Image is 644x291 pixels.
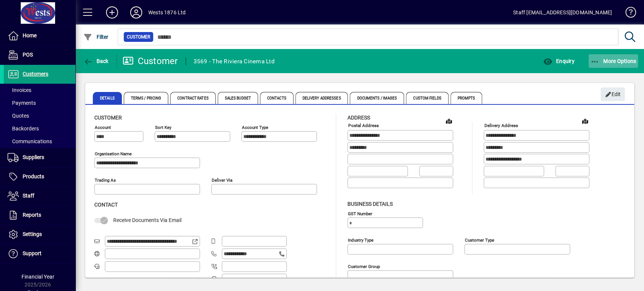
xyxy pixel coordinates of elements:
span: Contract Rates [170,92,215,104]
mat-label: Account Type [242,125,268,130]
span: Customers [23,71,48,77]
span: Sales Budget [218,92,258,104]
a: View on map [579,115,591,127]
a: Backorders [4,122,75,135]
span: Delivery Addresses [295,92,348,104]
a: Suppliers [4,148,75,167]
span: Staff [23,193,34,199]
a: Support [4,244,75,263]
span: POS [23,52,33,58]
span: Suppliers [23,154,44,160]
span: Contacts [260,92,294,104]
div: Customer [123,55,178,67]
span: Address [347,115,370,121]
a: Payments [4,96,75,109]
mat-label: Customer type [465,237,494,242]
mat-label: Account [95,125,111,130]
span: Reports [23,212,41,218]
button: Edit [601,87,625,101]
a: Quotes [4,109,75,122]
span: Backorders [8,126,39,132]
a: Products [4,167,75,186]
button: Back [81,54,111,68]
button: Filter [81,30,111,44]
a: Settings [4,225,75,244]
span: Contact [94,202,118,208]
span: Filter [83,34,109,40]
a: Reports [4,206,75,225]
a: Communications [4,135,75,148]
span: Business details [347,201,393,207]
span: Customer [94,115,122,121]
span: Details [93,92,122,104]
app-page-header-button: Back [75,54,117,68]
button: Profile [124,6,148,19]
span: Customer [127,33,150,41]
div: 3569 - The Riviera Cinema Ltd [194,55,275,67]
button: More Options [589,54,638,68]
span: Settings [23,231,42,237]
span: Invoices [8,87,31,93]
button: Enquiry [541,54,576,68]
a: View on map [443,115,455,127]
mat-label: GST Number [348,211,372,216]
mat-label: Trading as [95,178,116,183]
a: POS [4,46,75,64]
div: Wests 1876 Ltd [148,6,186,18]
span: Terms / Pricing [124,92,169,104]
mat-label: Sort key [155,125,171,130]
span: Enquiry [543,58,574,64]
mat-label: Industry type [348,237,373,242]
a: Home [4,26,75,45]
span: Documents / Images [350,92,404,104]
a: Knowledge Base [619,2,635,26]
span: Custom Fields [406,92,448,104]
span: Support [23,250,41,256]
span: Payments [8,100,36,106]
a: Staff [4,187,75,205]
span: Communications [8,138,52,144]
mat-label: Deliver via [212,178,232,183]
span: More Options [590,58,636,64]
div: Staff [EMAIL_ADDRESS][DOMAIN_NAME] [513,6,612,18]
span: Edit [605,88,621,101]
span: Home [23,32,37,38]
span: Receive Documents Via Email [113,217,181,223]
span: Back [83,58,109,64]
span: Products [23,173,44,179]
span: Financial Year [22,274,54,280]
span: Quotes [8,113,29,119]
button: Add [100,6,124,19]
span: Prompts [450,92,483,104]
a: Invoices [4,84,75,96]
mat-label: Organisation name [95,151,132,156]
mat-label: Customer group [348,263,380,269]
